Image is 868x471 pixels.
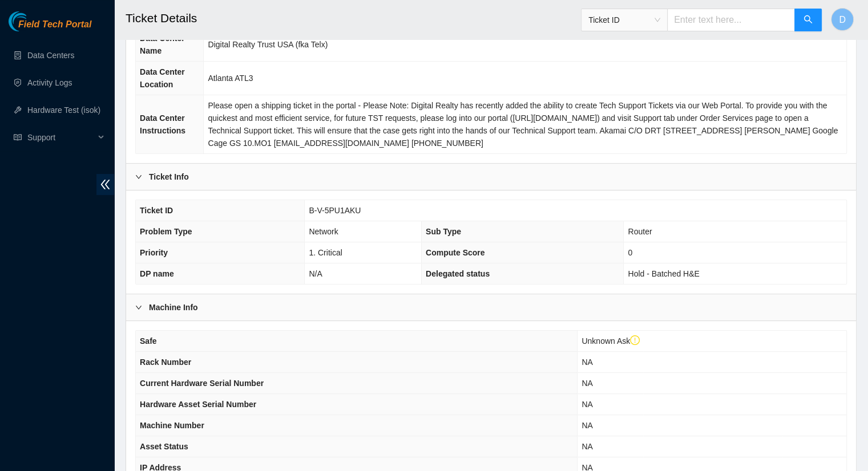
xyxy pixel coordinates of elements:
input: Enter text here... [667,9,795,31]
span: Sub Type [426,227,461,236]
span: Delegated status [426,269,490,278]
div: Ticket Info [126,164,856,190]
span: NA [582,379,592,388]
span: NA [582,358,592,367]
span: right [135,304,142,311]
span: Digital Realty Trust USA (fka Telx) [208,40,328,49]
span: Network [309,227,338,236]
button: search [794,9,822,31]
b: Ticket Info [149,170,189,183]
span: N/A [309,269,322,278]
span: Machine Number [140,421,204,430]
a: Data Centers [27,51,74,60]
span: Ticket ID [588,11,660,29]
span: Field Tech Portal [18,19,91,30]
span: 0 [628,248,632,257]
span: Problem Type [140,227,192,236]
a: Hardware Test (isok) [27,105,100,115]
span: Atlanta ATL3 [208,74,253,83]
span: Support [27,126,95,149]
span: read [14,133,22,141]
span: Current Hardware Serial Number [140,379,264,388]
span: Priority [140,248,168,257]
span: double-left [96,174,114,195]
span: Unknown Ask [582,336,640,346]
span: Asset Status [140,442,188,451]
span: Rack Number [140,358,191,367]
b: Machine Info [149,301,198,314]
button: D [831,8,854,31]
span: DP name [140,269,174,278]
span: D [839,13,846,27]
span: Hardware Asset Serial Number [140,400,256,409]
img: Akamai Technologies [9,11,58,31]
span: Data Center Instructions [140,113,185,135]
span: 1. Critical [309,248,342,257]
span: Safe [140,336,157,346]
span: NA [582,400,592,409]
span: NA [582,442,592,451]
a: Akamai TechnologiesField Tech Portal [9,21,91,35]
span: Please open a shipping ticket in the portal - Please Note: Digital Realty has recently added the ... [208,101,838,148]
a: Activity Logs [27,78,72,87]
span: NA [582,421,592,430]
span: Ticket ID [140,206,173,215]
span: B-V-5PU1AKU [309,206,361,215]
span: right [135,173,142,180]
span: search [804,15,813,26]
span: Data Center Location [140,67,185,89]
span: Hold - Batched H&E [628,269,699,278]
div: Machine Info [126,294,856,320]
span: Compute Score [426,248,485,257]
span: Router [628,227,652,236]
span: exclamation-circle [630,335,640,346]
